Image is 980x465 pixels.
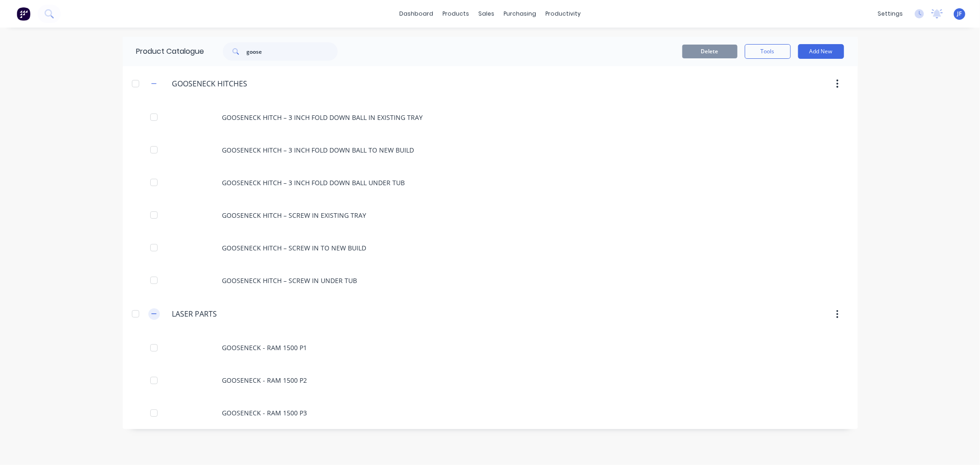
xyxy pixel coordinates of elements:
[395,7,438,21] a: dashboard
[798,44,844,59] button: Add New
[123,397,858,429] div: GOOSENECK - RAM 1500 P3
[247,42,338,61] input: Search...
[123,364,858,397] div: GOOSENECK - RAM 1500 P2
[123,166,858,199] div: GOOSENECK HITCH – 3 INCH FOLD DOWN BALL UNDER TUB
[123,101,858,134] div: GOOSENECK HITCH – 3 INCH FOLD DOWN BALL IN EXISTING TRAY
[123,232,858,264] div: GOOSENECK HITCH – SCREW IN TO NEW BUILD
[17,7,30,21] img: Factory
[957,10,962,18] span: JF
[474,7,499,21] div: sales
[123,199,858,232] div: GOOSENECK HITCH – SCREW IN EXISTING TRAY
[123,331,858,364] div: GOOSENECK - RAM 1500 P1
[873,7,907,21] div: settings
[682,45,737,58] button: Delete
[123,264,858,297] div: GOOSENECK HITCH – SCREW IN UNDER TUB
[438,7,474,21] div: products
[745,44,791,59] button: Tools
[541,7,585,21] div: productivity
[123,134,858,166] div: GOOSENECK HITCH – 3 INCH FOLD DOWN BALL TO NEW BUILD
[172,78,281,89] input: Enter category name
[499,7,541,21] div: purchasing
[123,37,204,66] div: Product Catalogue
[172,308,281,319] input: Enter category name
